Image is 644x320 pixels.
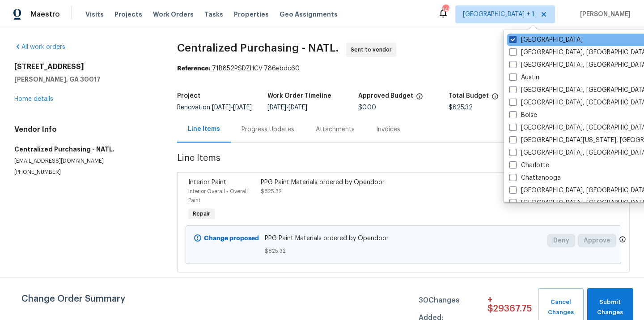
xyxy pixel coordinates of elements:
[14,169,156,176] p: [PHONE_NUMBER]
[449,104,473,111] span: $825.32
[442,5,449,14] div: 145
[578,234,616,247] button: Approve
[14,145,156,154] h5: Centralized Purchasing - NATL.
[358,104,376,111] span: $0.00
[280,10,338,19] span: Geo Assignments
[509,173,561,182] label: Chattanooga
[547,234,575,247] button: Deny
[212,104,252,111] span: -
[212,104,231,111] span: [DATE]
[14,62,156,71] h2: [STREET_ADDRESS]
[114,10,142,19] span: Projects
[449,93,489,99] h5: Total Budget
[265,234,542,243] span: PPG Paint Materials ordered by Opendoor
[491,93,499,104] span: The total cost of line items that have been proposed by Opendoor. This sum includes line items th...
[542,297,579,318] span: Cancel Changes
[14,157,156,165] p: [EMAIL_ADDRESS][DOMAIN_NAME]
[416,93,423,104] span: The total cost of line items that have been approved by both Opendoor and the Trade Partner. This...
[14,44,65,50] a: All work orders
[189,209,214,218] span: Repair
[14,96,53,102] a: Home details
[509,111,537,120] label: Boise
[288,104,307,111] span: [DATE]
[14,75,156,84] h5: [PERSON_NAME], GA 30017
[188,179,226,186] span: Interior Paint
[177,154,582,170] span: Line Items
[358,93,413,99] h5: Approved Budget
[177,104,252,111] span: Renovation
[509,35,583,44] label: [GEOGRAPHIC_DATA]
[463,10,534,19] span: [GEOGRAPHIC_DATA] + 1
[177,93,200,99] h5: Project
[376,125,400,134] div: Invoices
[233,104,252,111] span: [DATE]
[592,297,629,318] span: Submit Changes
[241,125,294,134] div: Progress Updates
[509,161,549,170] label: Charlotte
[316,125,355,134] div: Attachments
[576,10,631,19] span: [PERSON_NAME]
[351,45,395,54] span: Sent to vendor
[85,10,104,19] span: Visits
[509,73,539,82] label: Austin
[153,10,194,19] span: Work Orders
[177,65,210,72] b: Reference:
[267,104,307,111] span: -
[30,10,60,19] span: Maestro
[14,125,156,134] h4: Vendor Info
[234,10,269,19] span: Properties
[204,235,259,242] b: Change proposed
[619,236,626,245] span: Only a market manager or an area construction manager can approve
[267,104,286,111] span: [DATE]
[267,93,331,99] h5: Work Order Timeline
[177,64,630,73] div: 71B852PSDZHCV-786ebdc60
[188,189,248,203] span: Interior Overall - Overall Paint
[261,189,282,194] span: $825.32
[261,178,437,187] div: PPG Paint Materials ordered by Opendoor
[188,125,220,134] div: Line Items
[265,246,542,255] span: $825.32
[177,43,339,53] span: Centralized Purchasing - NATL.
[204,11,223,17] span: Tasks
